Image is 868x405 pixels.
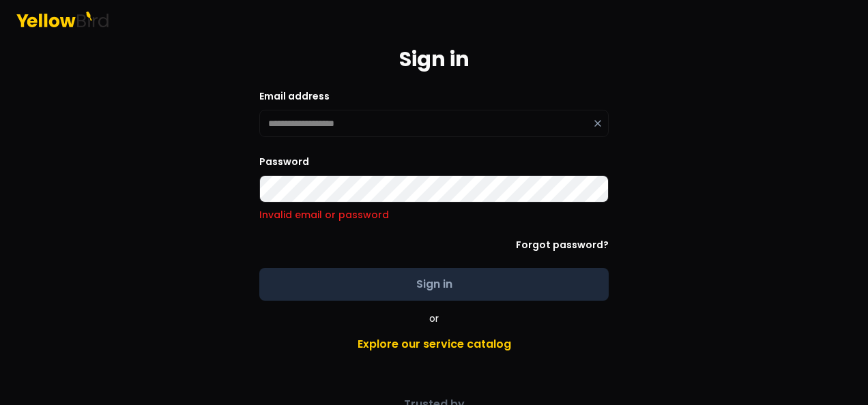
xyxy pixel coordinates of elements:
span: or [429,312,439,325]
p: Invalid email or password [259,208,609,222]
a: Explore our service catalog [194,331,674,358]
a: Forgot password? [516,238,609,252]
h1: Sign in [399,47,469,72]
label: Password [259,155,309,168]
label: Email address [259,89,330,103]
